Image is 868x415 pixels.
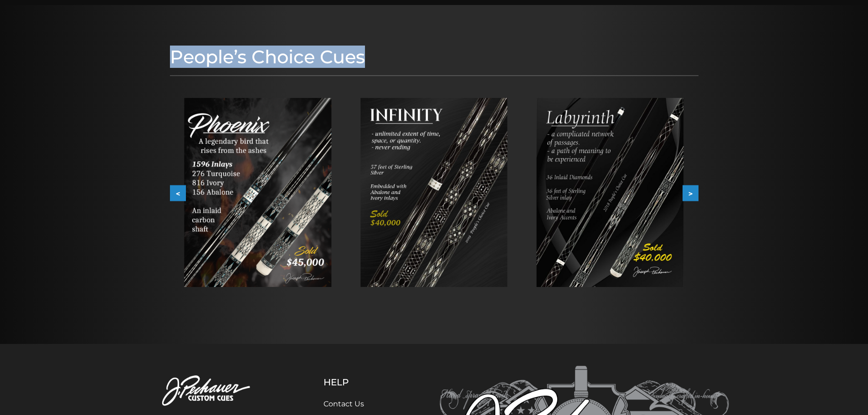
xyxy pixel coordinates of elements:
div: Carousel Navigation [170,185,699,201]
a: Contact Us [324,400,364,408]
button: > [683,185,699,201]
h5: Help [324,377,394,388]
h1: People’s Choice Cues [170,46,699,68]
button: < [170,185,186,201]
